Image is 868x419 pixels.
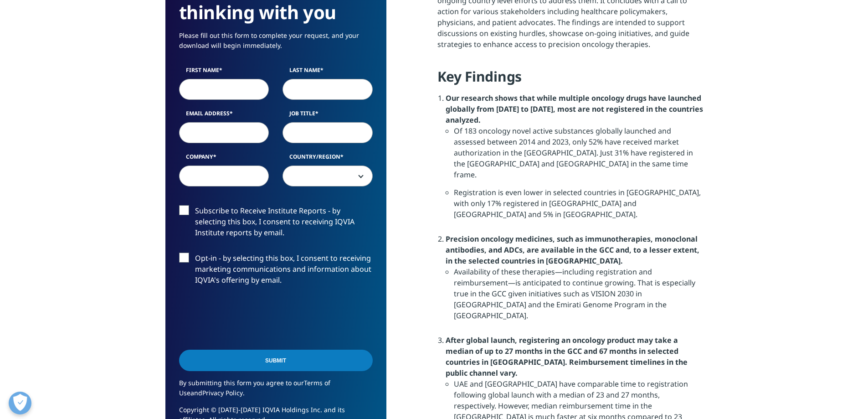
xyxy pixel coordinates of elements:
[202,388,243,397] a: Privacy Policy
[446,234,699,266] strong: Precision oncology medicines, such as immunotherapies, monoclonal antibodies, and ADCs, are avail...
[282,153,373,166] label: Country/Region
[9,392,31,414] button: Open Preferences
[454,125,703,187] li: Of 183 oncology novel active substances globally launched and assessed between 2014 and 2023, onl...
[446,335,688,378] strong: After global launch, registering an oncology product may take a median of up to 27 months in the ...
[179,31,373,57] p: Please fill out this form to complete your request, and your download will begin immediately.
[282,66,373,79] label: Last Name
[282,109,373,122] label: Job Title
[179,378,373,405] p: By submitting this form you agree to our and .
[179,153,269,166] label: Company
[446,93,703,125] strong: Our research shows that while multiple oncology drugs have launched globally from [DATE] to [DATE...
[179,253,373,290] label: Opt-in - by selecting this box, I consent to receiving marketing communications and information a...
[179,350,373,371] input: Submit
[179,205,373,243] label: Subscribe to Receive Institute Reports - by selecting this box, I consent to receiving IQVIA Inst...
[454,187,703,227] li: Registration is even lower in selected countries in [GEOGRAPHIC_DATA], with only 17% registered i...
[179,300,318,336] iframe: reCAPTCHA
[179,66,269,79] label: First Name
[437,67,703,93] h4: Key Findings
[179,109,269,122] label: Email Address
[454,266,703,328] li: Availability of these therapies—including registration and reimbursement—is anticipated to contin...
